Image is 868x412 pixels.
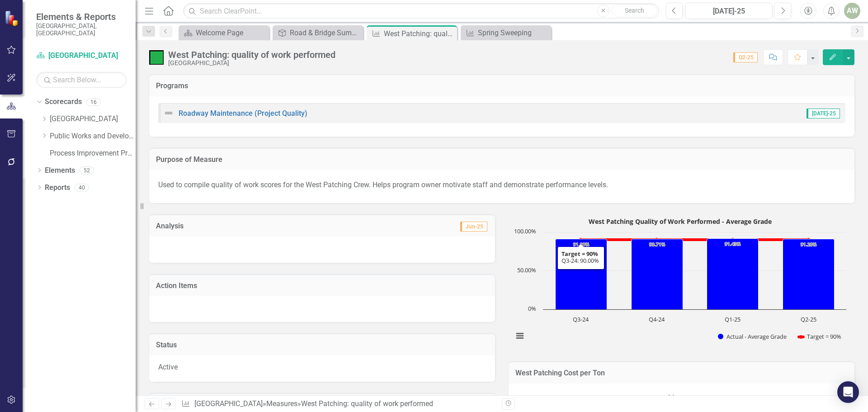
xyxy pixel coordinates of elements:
[36,51,127,61] a: [GEOGRAPHIC_DATA]
[515,369,848,377] h3: West Patching Cost per Ton
[685,3,772,19] button: [DATE]-25
[156,222,321,230] h3: Analysis
[514,227,536,235] text: 100.00%
[807,109,840,118] span: [DATE]-25
[725,241,741,247] text: 91.43%
[158,178,845,192] p: Used to compile quality of work scores for the West Patching Crew. Helps program owner motivate s...
[290,27,361,38] div: Road & Bridge Summary Report
[384,28,455,39] div: West Patching: quality of work performed
[573,315,589,323] text: Q3-24
[196,27,267,38] div: Welcome Page
[463,27,549,38] a: Spring Sweeping
[5,10,20,26] img: ClearPoint Strategy
[801,241,816,247] text: 91.20%
[509,214,854,350] div: West Patching Quality of Work Performed - Average Grade. Highcharts interactive chart.
[181,27,267,38] a: Welcome Page
[156,341,488,349] h3: Status
[528,304,536,313] text: 0%
[50,148,136,159] a: Process Improvement Program
[725,315,741,323] text: Q1-25
[75,184,89,191] div: 40
[801,315,816,323] text: Q2-25
[156,82,848,90] h3: Programs
[689,6,769,17] div: [DATE]-25
[36,22,127,37] small: [GEOGRAPHIC_DATA], [GEOGRAPHIC_DATA]
[163,108,174,118] img: Not Defined
[156,282,488,290] h3: Action Items
[556,239,835,310] g: Actual - Average Grade, series 1 of 2. Bar series with 4 bars.
[637,393,723,402] text: West Patching Cost per Ton
[478,27,549,38] div: Spring Sweeping
[509,214,851,350] svg: Interactive chart
[625,7,644,14] span: Search
[844,3,860,19] button: AW
[733,52,758,62] span: Q2-25
[149,50,164,65] img: On Target
[649,241,665,247] text: 90.71%
[80,166,94,174] div: 52
[579,238,582,242] path: Q3-24, 90. Target = 90%.
[156,156,848,164] h3: Purpose of Measure
[301,399,433,408] div: West Patching: quality of work performed
[707,239,759,310] path: Q1-25, 91.42857143. Actual - Average Grade.
[36,72,127,88] input: Search Below...
[158,362,486,373] p: Active
[718,332,788,341] button: Show Actual - Average Grade
[168,60,335,66] div: [GEOGRAPHIC_DATA]
[36,11,127,22] span: Elements & Reports
[181,399,495,409] div: » »
[837,381,859,403] div: Open Intercom Messenger
[179,109,307,118] a: Roadway Maintenance (Project Quality)
[45,97,82,107] a: Scorecards
[50,131,136,142] a: Public Works and Development
[183,3,659,19] input: Search ClearPoint...
[460,222,487,232] span: Jun-25
[589,217,772,226] text: West Patching Quality of Work Performed - Average Grade
[45,183,70,193] a: Reports
[266,399,297,408] a: Measures
[194,399,263,408] a: [GEOGRAPHIC_DATA]
[514,330,526,342] button: View chart menu, West Patching Quality of Work Performed - Average Grade
[275,27,361,38] a: Road & Bridge Summary Report
[168,50,335,60] div: West Patching: quality of work performed
[517,266,536,274] text: 50.00%
[612,5,657,17] button: Search
[573,241,589,247] text: 91.00%
[799,332,842,341] button: Show Target = 90%
[556,239,607,310] path: Q3-24, 91. Actual - Average Grade.
[45,166,75,176] a: Elements
[649,315,665,323] text: Q4-24
[632,239,683,310] path: Q4-24, 90.71428571. Actual - Average Grade.
[50,114,136,124] a: [GEOGRAPHIC_DATA]
[783,239,835,310] path: Q2-25, 91.2. Actual - Average Grade.
[86,98,101,106] div: 16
